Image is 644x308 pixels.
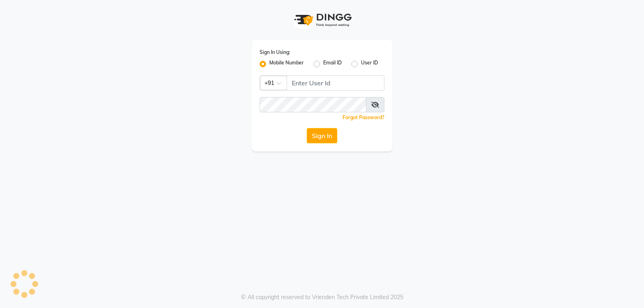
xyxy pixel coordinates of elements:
input: Username [287,75,384,91]
img: logo1.svg [290,8,354,32]
input: Username [260,97,366,112]
label: User ID [361,59,378,69]
label: Sign In Using: [260,49,290,56]
label: Email ID [323,59,342,69]
label: Mobile Number [269,59,304,69]
button: Sign In [307,128,337,143]
a: Forgot Password? [343,114,384,120]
